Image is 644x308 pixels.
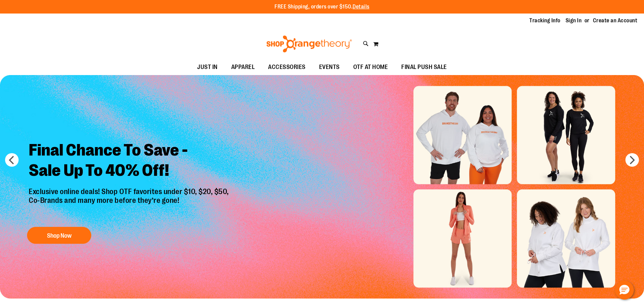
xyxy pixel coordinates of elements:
a: ACCESSORIES [261,60,312,75]
a: OTF AT HOME [347,60,395,75]
a: Details [353,4,369,10]
a: Create an Account [593,17,638,24]
img: Shop Orangetheory [265,35,353,52]
span: APPAREL [231,60,255,75]
button: prev [5,153,19,167]
button: Hello, have a question? Let’s chat. [615,281,634,300]
a: Sign In [566,17,582,24]
h2: Final Chance To Save - Sale Up To 40% Off! [24,135,236,187]
span: ACCESSORIES [268,60,306,75]
a: FINAL PUSH SALE [395,60,454,75]
p: FREE Shipping, orders over $150. [275,3,369,11]
a: Final Chance To Save -Sale Up To 40% Off! Exclusive online deals! Shop OTF favorites under $10, $... [24,135,236,247]
a: Tracking Info [529,17,560,24]
span: JUST IN [197,60,218,75]
span: EVENTS [319,60,340,75]
span: FINAL PUSH SALE [401,60,447,75]
a: JUST IN [190,60,224,75]
a: EVENTS [312,60,347,75]
span: OTF AT HOME [353,60,388,75]
button: next [625,153,639,167]
button: Shop Now [27,227,91,244]
p: Exclusive online deals! Shop OTF favorites under $10, $20, $50, Co-Brands and many more before th... [24,187,236,220]
a: APPAREL [224,60,262,75]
